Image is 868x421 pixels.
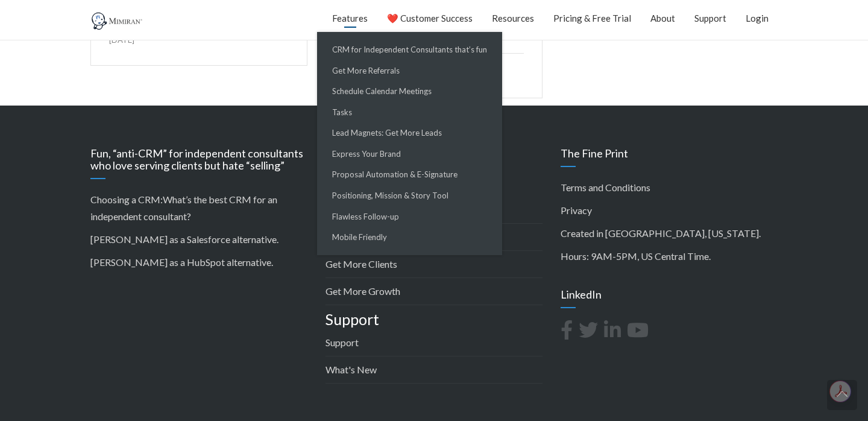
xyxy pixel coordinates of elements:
p: Choosing a CRM: [90,191,307,225]
a: Pricing & Free Trial [553,3,631,33]
a: Positioning, Mission & Story Tool [320,185,499,206]
a: Flawless Follow-up [320,206,499,227]
h3: LinkedIn [561,289,778,308]
a: [PERSON_NAME] as a Salesforce alternative [90,233,277,245]
a: What’s the best CRM for an independent consultant? [90,194,277,222]
a: Express Your Brand [320,144,499,165]
a: Proposal Automation & E-Signature [320,164,499,185]
a: ❤️ Customer Success [387,3,473,33]
img: Mimiran CRM [90,12,145,30]
a: Resources [492,3,534,33]
h3: The Fine Print [561,148,778,167]
p: . [90,231,307,248]
a: About [650,3,675,33]
p: . [90,254,307,271]
h3: Fun, “anti-CRM” for independent consultants who love serving clients but hate “selling” [90,148,307,179]
a: Get More Clients [325,258,397,270]
a: Login [746,3,769,33]
a: Terms and Conditions [561,182,650,193]
h4: Support [325,311,542,328]
p: Created in [GEOGRAPHIC_DATA], [US_STATE]. [561,225,778,242]
a: Privacy [561,204,592,216]
a: Get More Growth [325,285,400,297]
a: Get More Referrals [320,60,499,81]
a: What's New [325,364,377,375]
a: Mobile Friendly [320,227,499,248]
a: Features [332,3,368,33]
a: Schedule Calendar Meetings [320,81,499,102]
a: [PERSON_NAME] as a HubSpot alternative [90,256,271,268]
a: Lead Magnets: Get More Leads [320,122,499,144]
a: Tasks [320,102,499,123]
a: CRM for Independent Consultants that’s fun [320,39,499,60]
a: Support [694,3,726,33]
p: Hours: 9AM-5PM, US Central Time. [561,248,778,265]
a: Support [325,337,359,348]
